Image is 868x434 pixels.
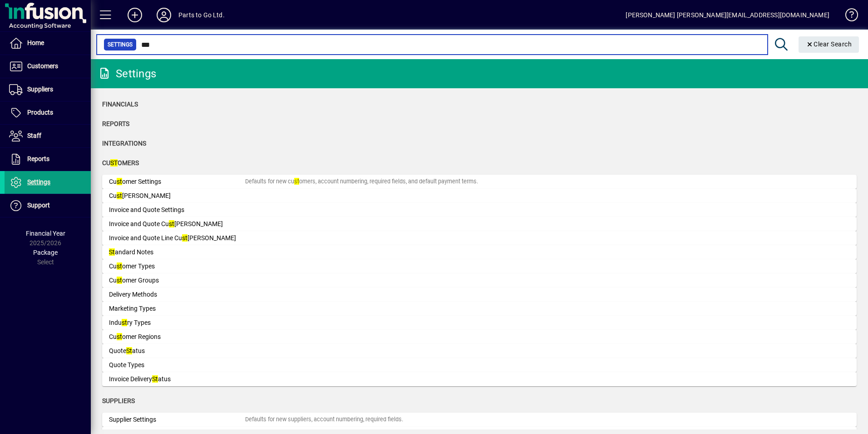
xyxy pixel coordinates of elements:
button: Profile [149,7,178,23]
div: Marketing Types [109,304,245,313]
a: Support [5,194,91,217]
span: Staff [27,132,41,139]
a: Industry Types [102,316,857,330]
a: Invoice and Quote Settings [102,203,857,217]
div: Invoice and Quote Cu [PERSON_NAME] [109,219,245,229]
div: Invoice and Quote Line Cu [PERSON_NAME] [109,233,245,243]
div: Cu [PERSON_NAME] [109,191,245,201]
a: Customer Regions [102,330,857,344]
a: Customers [5,55,91,78]
em: st [122,319,127,326]
a: Delivery Methods [102,288,857,302]
em: st [117,277,122,284]
span: Reports [102,120,129,127]
button: Add [120,7,149,23]
span: Financial Year [26,230,65,237]
div: Defaults for new suppliers, account numbering, required fields. [245,415,403,424]
a: Marketing Types [102,302,857,316]
div: Parts to Go Ltd. [178,8,225,22]
a: Supplier SettingsDefaults for new suppliers, account numbering, required fields. [102,413,857,427]
em: st [117,178,122,185]
span: Financials [102,101,138,108]
div: Defaults for new cu omers, account numbering, required fields, and default payment terms. [245,177,478,186]
em: st [294,178,299,185]
div: andard Notes [109,247,245,257]
em: St [152,375,158,383]
div: Invoice Delivery atus [109,374,245,384]
a: QuoteStatus [102,344,857,358]
a: Quote Types [102,358,857,372]
span: Settings [27,178,50,186]
span: Integrations [102,140,146,147]
div: [PERSON_NAME] [PERSON_NAME][EMAIL_ADDRESS][DOMAIN_NAME] [626,8,829,22]
span: Customers [27,62,58,70]
a: Home [5,32,91,55]
a: Knowledge Base [838,2,857,31]
div: Supplier Settings [109,415,245,424]
a: Reports [5,148,91,171]
a: Customer SettingsDefaults for new customers, account numbering, required fields, and default paym... [102,175,857,189]
button: Clear [799,36,859,53]
a: Customer Types [102,259,857,273]
div: Quote Types [109,360,245,370]
span: Settings [108,40,133,49]
span: Reports [27,155,49,162]
span: Suppliers [102,397,135,404]
span: Products [27,109,53,116]
div: Quote atus [109,346,245,356]
a: Invoice and Quote Cust[PERSON_NAME] [102,217,857,231]
a: Customer Groups [102,273,857,288]
div: Cu omer Settings [109,177,245,187]
div: Invoice and Quote Settings [109,205,245,215]
span: Package [33,249,58,256]
div: Delivery Methods [109,290,245,299]
a: Invoice and Quote Line Cust[PERSON_NAME] [102,231,857,245]
div: Indu ry Types [109,318,245,328]
div: Cu omer Types [109,262,245,271]
em: st [117,192,122,199]
em: St [126,347,132,354]
em: st [117,262,122,270]
em: St [109,248,115,256]
a: Suppliers [5,78,91,101]
a: Staff [5,125,91,147]
em: st [117,333,122,340]
a: Standard Notes [102,245,857,259]
a: Products [5,101,91,124]
span: Support [27,202,50,209]
em: st [110,159,118,167]
em: st [182,234,187,242]
span: Home [27,39,44,46]
span: Cu omers [102,159,139,167]
em: st [169,220,174,227]
div: Settings [98,66,156,81]
a: Invoice DeliveryStatus [102,372,857,386]
span: Suppliers [27,86,53,93]
a: Cust[PERSON_NAME] [102,189,857,203]
span: Clear Search [806,40,852,48]
div: Cu omer Groups [109,276,245,285]
div: Cu omer Regions [109,332,245,342]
